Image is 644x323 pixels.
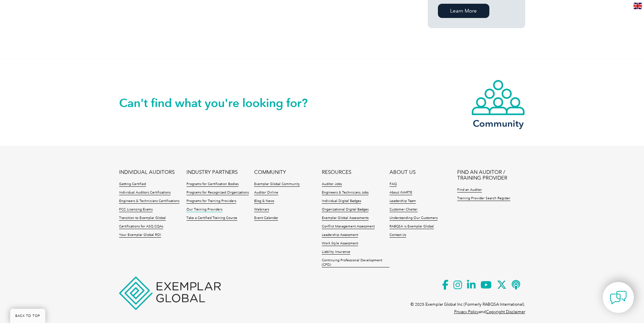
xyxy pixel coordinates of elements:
a: Auditor Jobs [322,182,342,187]
p: and [454,308,525,316]
a: Work Style Assessment [322,241,358,246]
a: Liability Insurance [322,250,350,255]
a: Programs for Training Providers [186,199,236,204]
a: Find an Auditor [457,188,482,193]
a: About iNARTE [390,190,412,195]
a: Exemplar Global Assessments [322,216,369,221]
a: FIND AN AUDITOR / TRAINING PROVIDER [457,169,525,181]
a: FCC Licensing Exams [119,207,153,212]
a: Contact Us [390,233,406,238]
a: Organizational Digital Badges [322,207,369,212]
a: RESOURCES [322,169,351,175]
a: Your Exemplar Global ROI [119,233,161,238]
a: INDUSTRY PARTNERS [186,169,238,175]
a: Individual Digital Badges [322,199,361,204]
a: Community [471,79,525,128]
a: Auditor Online [254,190,278,195]
a: INDIVIDUAL AUDITORS [119,169,175,175]
a: Leadership Team [390,199,416,204]
a: Webinars [254,207,269,212]
h3: Community [471,119,525,128]
a: Certifications for ASQ CQAs [119,224,163,229]
img: Exemplar Global [119,277,221,310]
img: en [634,3,642,9]
a: Our Training Providers [186,207,222,212]
a: Getting Certified [119,182,146,187]
a: BACK TO TOP [10,309,45,323]
a: RABQSA is Exemplar Global [390,224,434,229]
a: Understanding Our Customers [390,216,438,221]
a: Leadership Assessment [322,233,358,238]
a: Event Calendar [254,216,278,221]
a: Training Provider Search Register [457,196,510,201]
a: Exemplar Global Community [254,182,300,187]
a: FAQ [390,182,397,187]
a: Transition to Exemplar Global [119,216,166,221]
h2: Can't find what you're looking for? [119,98,322,108]
a: Individual Auditors Certifications [119,190,171,195]
a: Learn More [438,4,489,18]
a: Programs for Certification Bodies [186,182,239,187]
img: icon-community.webp [471,79,525,116]
a: COMMUNITY [254,169,286,175]
a: Privacy Policy [454,309,479,314]
a: Programs for Recognized Organizations [186,190,249,195]
a: Engineers & Technicians Certifications [119,199,179,204]
a: Take a Certified Training Course [186,216,237,221]
p: © 2025 Exemplar Global Inc (Formerly RABQSA International). [410,301,525,308]
a: Engineers & Technicians Jobs [322,190,369,195]
a: Customer Charter [390,207,418,212]
a: Copyright Disclaimer [486,309,525,314]
a: Conflict Management Assessment [322,224,375,229]
img: contact-chat.png [610,289,627,306]
a: ABOUT US [390,169,416,175]
a: Continuing Professional Development (CPD) [322,258,390,267]
a: Blog & News [254,199,274,204]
